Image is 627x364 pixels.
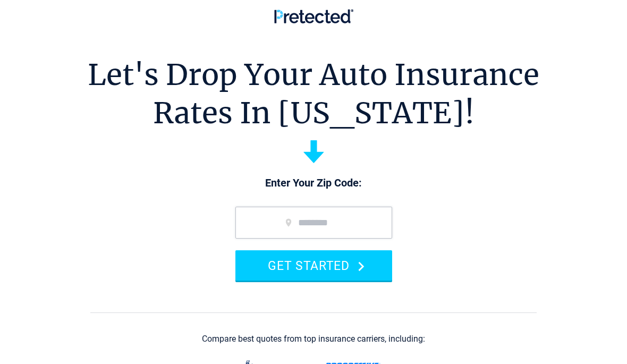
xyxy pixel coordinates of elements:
[225,176,403,191] p: Enter Your Zip Code:
[202,334,425,344] div: Compare best quotes from top insurance carriers, including:
[274,9,353,23] img: Pretected Logo
[88,56,539,132] h1: Let's Drop Your Auto Insurance Rates In [US_STATE]!
[235,207,392,239] input: zip code
[235,250,392,281] button: GET STARTED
